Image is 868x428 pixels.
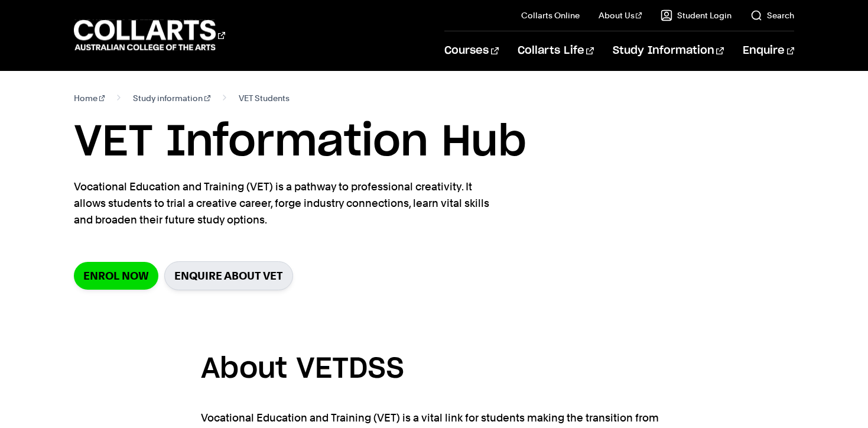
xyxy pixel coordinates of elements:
h1: VET Information Hub [74,116,794,169]
div: Go to homepage [74,18,225,52]
a: Home [74,90,105,106]
a: Study information [133,90,210,106]
span: VET Students [239,90,290,106]
a: Enrol Now [74,262,158,290]
a: Enquire [743,31,794,70]
a: Study Information [613,31,724,70]
a: Student Login [661,9,732,21]
a: Enquire about VET [164,261,293,290]
a: Courses [444,31,498,70]
a: Collarts Online [521,9,580,21]
h3: About VETDSS [201,347,668,393]
a: Collarts Life [518,31,594,70]
p: Vocational Education and Training (VET) is a pathway to professional creativity. It allows studen... [74,179,505,228]
a: About Us [599,9,642,21]
a: Search [750,9,794,21]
